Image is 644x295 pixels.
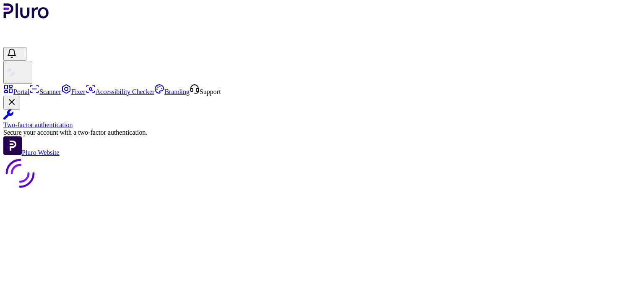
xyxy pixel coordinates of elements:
[61,88,86,95] a: Fixer
[3,13,49,20] a: Logo
[3,121,641,129] div: Two-factor authentication
[154,88,190,95] a: Branding
[29,88,61,95] a: Scanner
[3,110,641,129] a: Two-factor authentication
[3,96,20,110] button: Close Two-factor authentication notification
[3,149,60,156] a: Open Pluro Website
[3,47,26,61] button: Open notifications, you have 382 new notifications
[3,129,641,136] div: Secure your account with a two-factor authentication.
[190,88,221,95] a: Open Support screen
[3,88,29,95] a: Portal
[3,84,641,157] aside: Sidebar menu
[86,88,155,95] a: Accessibility Checker
[3,61,32,84] button: פרקין עדי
